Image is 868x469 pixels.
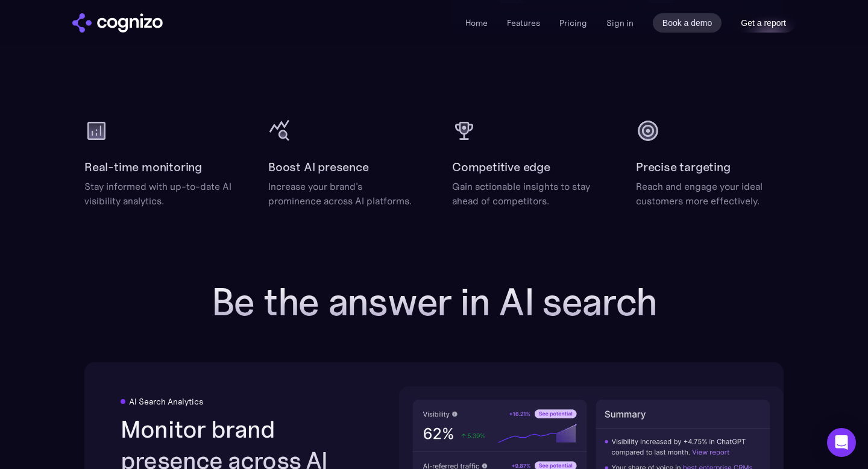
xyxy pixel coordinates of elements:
[19,31,29,41] img: website_grey.svg
[653,13,722,33] a: Book a demo
[268,179,416,208] div: Increase your brand's prominence across AI platforms.
[34,19,59,29] div: v 4.0.25
[19,19,29,29] img: logo_orange.svg
[72,13,163,33] a: home
[507,17,540,28] a: Features
[84,157,202,177] h2: Real-time monitoring
[84,119,108,143] img: analytics icon
[452,179,600,208] div: Gain actionable insights to stay ahead of competitors.
[452,157,550,177] h2: Competitive edge
[636,119,660,143] img: target icon
[33,76,42,86] img: tab_domain_overview_orange.svg
[636,179,784,208] div: Reach and engage your ideal customers more effectively.
[465,17,488,28] a: Home
[193,280,675,324] h2: Be the answer in AI search
[606,16,634,30] a: Sign in
[559,17,587,28] a: Pricing
[268,119,292,143] img: query stats icon
[636,157,731,177] h2: Precise targeting
[72,13,163,33] img: cognizo logo
[827,428,856,457] div: Open Intercom Messenger
[84,179,232,208] div: Stay informed with up-to-date AI visibility analytics.
[31,31,86,41] div: Domain: [URL]
[133,77,203,85] div: Keywords by Traffic
[129,397,203,406] div: AI Search Analytics
[120,76,130,86] img: tab_keywords_by_traffic_grey.svg
[268,157,369,177] h2: Boost AI presence
[731,13,796,33] a: Get a report
[46,77,108,85] div: Domain Overview
[452,119,476,143] img: cup icon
